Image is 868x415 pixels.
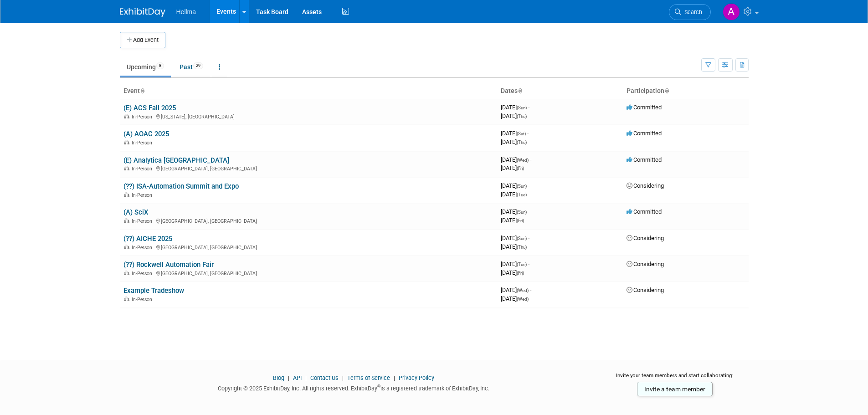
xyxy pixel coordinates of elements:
img: In-Person Event [124,114,129,118]
span: (Fri) [517,166,524,171]
span: [DATE] [501,104,529,111]
span: (Fri) [517,271,524,276]
a: Example Tradeshow [123,287,184,295]
span: 8 [156,62,164,69]
span: In-Person [132,114,155,120]
img: In-Person Event [124,271,129,275]
div: Invite your team members and start collaborating: [601,372,749,385]
a: (A) SciX [123,208,148,216]
span: [DATE] [501,269,524,276]
img: In-Person Event [124,166,129,170]
span: | [340,374,346,381]
span: Committed [627,130,662,137]
a: Sort by Participation Type [664,87,669,94]
span: - [528,261,529,267]
span: | [303,374,309,381]
span: Search [681,9,702,15]
span: Hellma [176,8,196,15]
span: Considering [627,261,664,267]
span: In-Person [132,140,155,146]
span: Committed [627,156,662,163]
a: (??) AICHE 2025 [123,235,172,243]
img: In-Person Event [124,140,129,144]
a: API [293,374,302,381]
span: [DATE] [501,295,529,302]
span: (Sat) [517,131,526,136]
div: [GEOGRAPHIC_DATA], [GEOGRAPHIC_DATA] [123,164,493,172]
img: In-Person Event [124,218,129,223]
span: In-Person [132,297,155,302]
a: Invite a team member [637,382,713,396]
img: In-Person Event [124,297,129,301]
span: (Thu) [517,140,527,145]
div: [GEOGRAPHIC_DATA], [GEOGRAPHIC_DATA] [123,217,493,224]
a: Sort by Event Name [140,87,144,94]
img: Amanda Moreno [723,3,740,20]
span: Committed [627,208,662,215]
span: - [528,104,529,111]
span: [DATE] [501,164,524,171]
sup: ® [377,384,380,389]
span: [DATE] [501,243,527,250]
a: (E) Analytica [GEOGRAPHIC_DATA] [123,156,229,164]
span: Considering [627,287,664,293]
span: - [528,182,529,189]
span: In-Person [132,271,155,277]
span: [DATE] [501,261,529,267]
span: [DATE] [501,191,527,198]
img: In-Person Event [124,245,129,249]
span: - [528,235,529,241]
span: [DATE] [501,130,529,137]
span: [DATE] [501,235,529,241]
span: (Wed) [517,288,529,293]
span: In-Person [132,166,155,172]
div: [GEOGRAPHIC_DATA], [GEOGRAPHIC_DATA] [123,269,493,277]
a: (E) ACS Fall 2025 [123,104,176,112]
span: [DATE] [501,156,531,163]
a: Upcoming8 [120,58,171,76]
span: | [391,374,397,381]
a: Past29 [173,58,210,76]
span: Considering [627,235,664,241]
a: Search [669,4,711,20]
span: [DATE] [501,287,531,293]
span: (Fri) [517,218,524,223]
a: (??) Rockwell Automation Fair [123,261,214,269]
span: (Sun) [517,184,527,189]
span: [DATE] [501,208,529,215]
span: [DATE] [501,217,524,224]
div: [US_STATE], [GEOGRAPHIC_DATA] [123,113,493,120]
span: (Sun) [517,210,527,215]
span: 29 [193,62,203,69]
th: Dates [497,83,623,99]
span: (Wed) [517,158,529,163]
span: - [528,208,529,215]
span: Committed [627,104,662,111]
span: - [530,287,531,293]
span: (Sun) [517,105,527,110]
span: In-Person [132,218,155,224]
div: Copyright © 2025 ExhibitDay, Inc. All rights reserved. ExhibitDay is a registered trademark of Ex... [120,382,588,393]
span: (Thu) [517,114,527,119]
span: In-Person [132,245,155,251]
img: In-Person Event [124,192,129,197]
a: Blog [273,374,284,381]
a: (??) ISA-Automation Summit and Expo [123,182,239,190]
span: - [527,130,529,137]
img: ExhibitDay [120,8,165,17]
a: (A) AOAC 2025 [123,130,169,138]
span: [DATE] [501,113,527,119]
span: (Tue) [517,262,527,267]
span: Considering [627,182,664,189]
a: Privacy Policy [399,374,434,381]
span: In-Person [132,192,155,198]
span: (Wed) [517,297,529,302]
span: (Tue) [517,192,527,197]
a: Terms of Service [347,374,390,381]
span: (Sun) [517,236,527,241]
a: Sort by Start Date [518,87,522,94]
a: Contact Us [310,374,339,381]
span: | [286,374,292,381]
button: Add Event [120,32,165,48]
span: - [530,156,531,163]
